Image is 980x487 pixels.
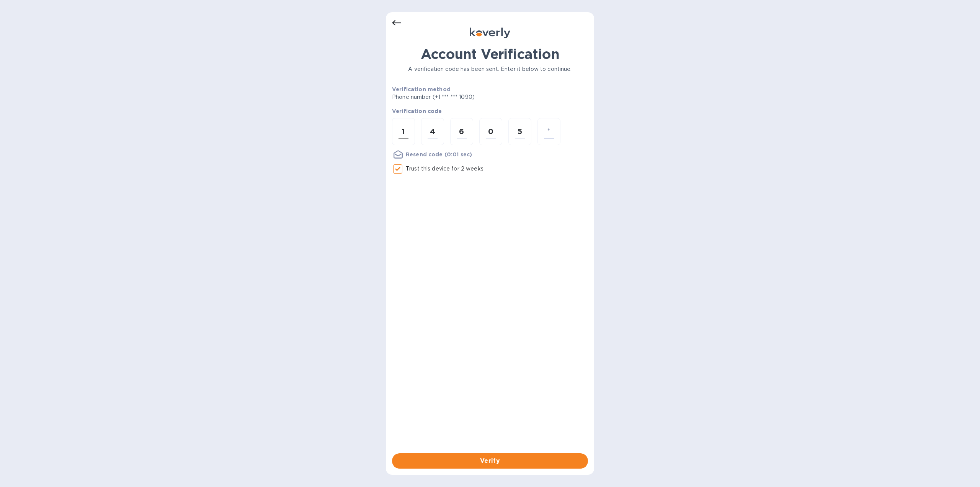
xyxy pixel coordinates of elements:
[406,151,472,157] u: Resend code (0:01 sec)
[392,86,451,92] b: Verification method
[398,456,582,466] span: Verify
[392,46,588,62] h1: Account Verification
[392,65,588,73] p: A verification code has been sent. Enter it below to continue.
[406,165,483,173] p: Trust this device for 2 weeks
[392,93,533,101] p: Phone number (+1 *** *** 1090)
[392,107,588,115] p: Verification code
[392,453,588,469] button: Verify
